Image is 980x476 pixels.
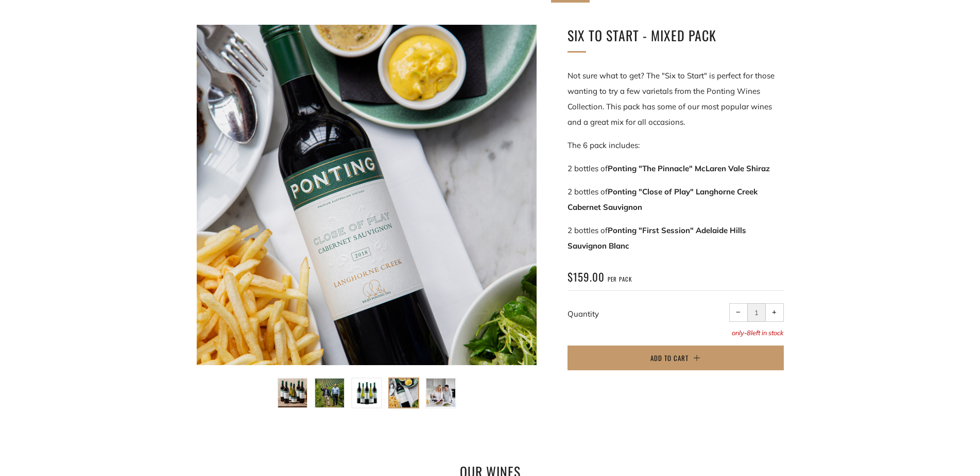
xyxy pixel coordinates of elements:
img: Load image into Gallery viewer, Six To Start - Mixed Pack [352,379,381,407]
label: Quantity [568,309,599,319]
p: 2 bottles of [568,223,784,254]
span: Add to Cart [650,353,689,363]
p: 2 bottles of [568,161,784,176]
p: 2 bottles of [568,184,784,215]
button: Load image into Gallery viewer, Six To Start - Mixed Pack [388,377,419,408]
button: Add to Cart [568,346,784,370]
span: per pack [608,275,632,283]
span: − [736,310,741,315]
img: Load image into Gallery viewer, Six To Start - Mixed Pack [426,379,455,407]
span: $159.00 [568,269,605,285]
img: Load image into Gallery viewer, Six To Start - Mixed Pack [389,379,418,407]
img: Load image into Gallery viewer, Six To Start - Mixed Pack [278,379,307,407]
p: Not sure what to get? The "Six to Start" is perfect for those wanting to try a few varietals from... [568,68,784,130]
p: only left in stock [568,330,784,336]
strong: Ponting "Close of Play" Langhorne Creek Cabernet Sauvignon [568,187,758,212]
span: + [772,310,777,315]
input: quantity [747,303,766,322]
img: Load image into Gallery viewer, Six To Start - Mixed Pack [315,379,344,407]
strong: Ponting "First Session" Adelaide Hills Sauvignon Blanc [568,225,746,251]
span: -8 [744,329,751,337]
p: The 6 pack includes: [568,138,784,153]
strong: Ponting "The Pinnacle" McLaren Vale Shiraz [608,163,770,173]
h1: Six To Start - Mixed Pack [568,25,784,46]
